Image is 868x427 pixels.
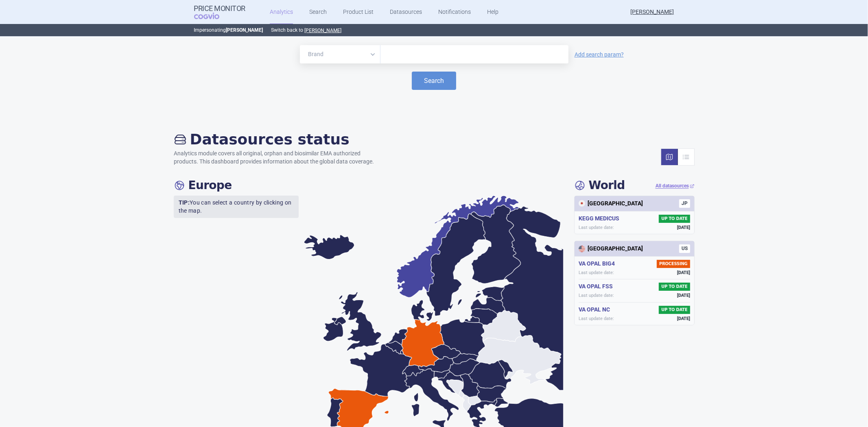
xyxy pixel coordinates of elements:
img: United States [579,246,585,252]
strong: TIP: [179,199,190,206]
h5: VA OPAL BIG4 [579,260,618,268]
p: Impersonating Switch back to [194,24,674,36]
span: JP [679,199,690,208]
h4: Europe [174,179,232,192]
span: PROCESSING [657,260,690,268]
h2: Datasources status [174,131,382,148]
a: Price MonitorCOGVIO [194,4,246,20]
span: COGVIO [194,13,231,19]
div: [GEOGRAPHIC_DATA] [579,200,643,208]
p: Analytics module covers all original, orphan and biosimilar EMA authorized products. This dashboa... [174,150,382,166]
span: Last update date: [579,292,614,298]
span: UP TO DATE [659,215,690,223]
a: All datasources [656,183,695,190]
p: You can select a country by clicking on the map. [174,196,299,218]
img: Japan [579,200,585,207]
span: [DATE] [677,292,690,298]
span: UP TO DATE [659,283,690,291]
span: UP TO DATE [659,306,690,314]
h5: VA OPAL NC [579,306,613,314]
span: Last update date: [579,224,614,231]
span: [DATE] [677,316,690,322]
span: Last update date: [579,316,614,322]
strong: [PERSON_NAME] [226,27,263,33]
h5: VA OPAL FSS [579,283,616,291]
a: Add search param? [575,52,624,57]
strong: Price Monitor [194,4,246,13]
span: Last update date: [579,270,614,276]
span: [DATE] [677,270,690,276]
span: [DATE] [677,224,690,231]
button: Search [412,72,456,90]
h4: World [574,179,625,192]
h5: KEGG MEDICUS [579,215,623,223]
span: US [679,244,690,253]
button: [PERSON_NAME] [305,27,342,34]
div: [GEOGRAPHIC_DATA] [579,245,643,253]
